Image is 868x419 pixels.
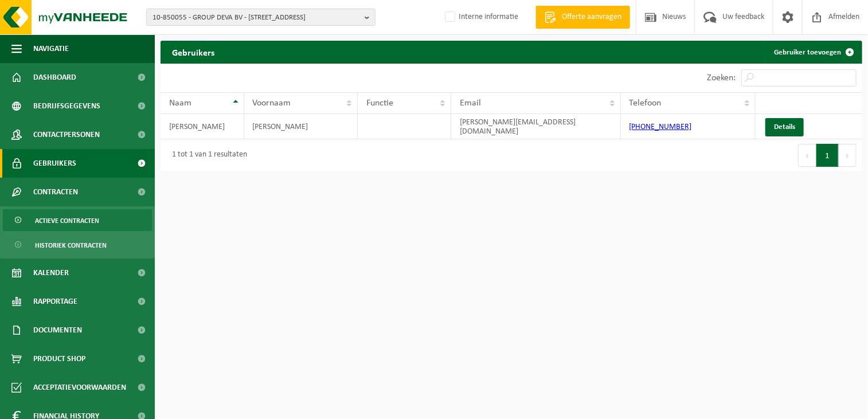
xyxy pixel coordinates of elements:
[765,41,861,64] a: Gebruiker toevoegen
[535,6,630,29] a: Offerte aanvragen
[798,144,816,167] button: Previous
[33,92,100,120] span: Bedrijfsgegevens
[707,74,736,83] label: Zoeken:
[33,178,78,206] span: Contracten
[3,234,152,256] a: Historiek contracten
[161,114,244,139] td: [PERSON_NAME]
[816,144,839,167] button: 1
[33,120,100,149] span: Contactpersonen
[33,287,77,316] span: Rapportage
[244,114,358,139] td: [PERSON_NAME]
[443,9,518,26] label: Interne informatie
[630,99,662,108] span: Telefoon
[765,118,804,136] a: Details
[35,234,107,256] span: Historiek contracten
[33,34,69,63] span: Navigatie
[146,9,376,26] button: 10-850055 - GROUP DEVA BV - [STREET_ADDRESS]
[451,114,621,139] td: [PERSON_NAME][EMAIL_ADDRESS][DOMAIN_NAME]
[35,210,99,232] span: Actieve contracten
[839,144,857,167] button: Next
[33,259,69,287] span: Kalender
[253,99,291,108] span: Voornaam
[33,63,76,92] span: Dashboard
[366,99,393,108] span: Functie
[153,9,360,26] span: 10-850055 - GROUP DEVA BV - [STREET_ADDRESS]
[630,123,692,131] a: [PHONE_NUMBER]
[33,344,85,373] span: Product Shop
[33,149,76,178] span: Gebruikers
[166,145,247,166] div: 1 tot 1 van 1 resultaten
[33,316,82,344] span: Documenten
[33,373,126,402] span: Acceptatievoorwaarden
[169,99,191,108] span: Naam
[559,11,624,23] span: Offerte aanvragen
[3,209,152,231] a: Actieve contracten
[460,99,481,108] span: Email
[161,41,226,63] h2: Gebruikers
